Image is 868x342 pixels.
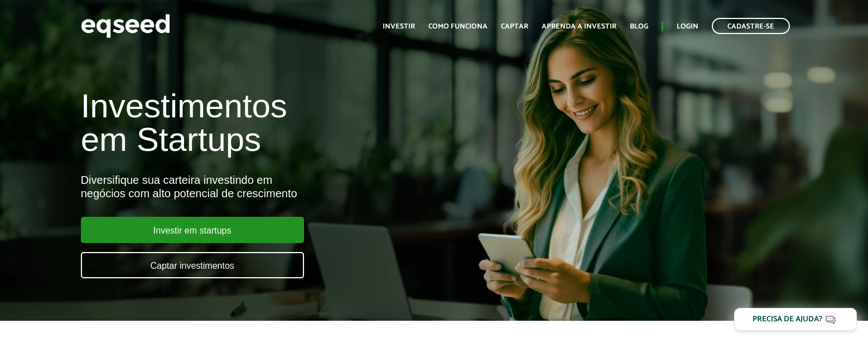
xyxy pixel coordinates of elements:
[712,18,790,34] a: Cadastre-se
[81,217,304,243] a: Investir em startups
[81,252,304,278] a: Captar investimentos
[542,23,616,30] a: Aprenda a investir
[81,89,498,156] h1: Investimentos em Startups
[428,23,488,30] a: Como funciona
[677,23,698,30] a: Login
[630,23,648,30] a: Blog
[81,173,498,200] div: Diversifique sua carteira investindo em negócios com alto potencial de crescimento
[81,11,170,41] img: EqSeed
[383,23,415,30] a: Investir
[501,23,528,30] a: Captar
